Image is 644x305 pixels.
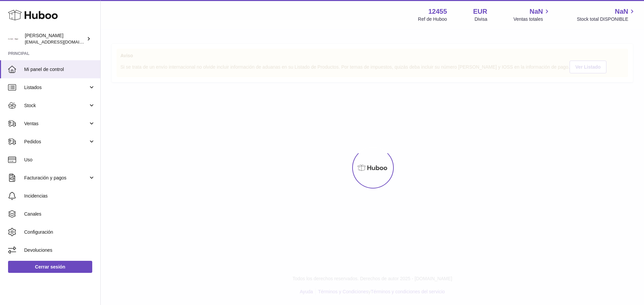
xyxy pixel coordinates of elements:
img: pedidos@glowrias.com [8,34,18,44]
span: Configuración [24,229,95,235]
span: Mi panel de control [24,66,95,73]
a: NaN Stock total DISPONIBLE [577,7,636,22]
span: NaN [615,7,628,16]
span: [EMAIL_ADDRESS][DOMAIN_NAME] [25,39,99,45]
span: Ventas totales [514,16,551,22]
span: Canales [24,211,95,217]
span: Devoluciones [24,247,95,253]
a: Cerrar sesión [8,261,92,273]
span: Listados [24,84,88,91]
span: Pedidos [24,139,88,145]
a: NaN Ventas totales [514,7,551,22]
span: Ventas [24,121,88,127]
strong: 12455 [428,7,447,16]
div: Divisa [475,16,487,22]
div: Ref de Huboo [418,16,447,22]
span: Stock [24,102,88,109]
span: Incidencias [24,193,95,199]
span: NaN [530,7,543,16]
span: Facturación y pagos [24,175,88,181]
span: Uso [24,157,95,163]
div: [PERSON_NAME] [25,32,85,45]
strong: EUR [473,7,487,16]
span: Stock total DISPONIBLE [577,16,636,22]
